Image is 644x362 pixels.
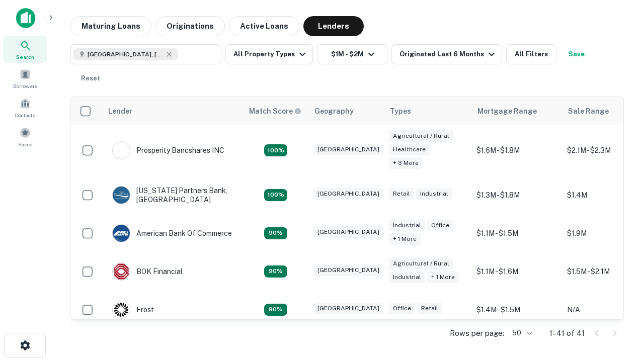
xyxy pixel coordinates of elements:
[389,271,425,283] div: Industrial
[113,263,130,280] img: picture
[88,50,163,59] span: [GEOGRAPHIC_DATA], [GEOGRAPHIC_DATA], [GEOGRAPHIC_DATA]
[471,125,562,176] td: $1.6M - $1.8M
[264,144,287,156] div: Matching Properties: 6, hasApolloMatch: undefined
[112,262,183,281] div: BOK Financial
[15,111,35,119] span: Contacts
[417,303,442,314] div: Retail
[112,141,224,159] div: Prosperity Bancshares INC
[391,44,502,64] button: Originated Last 6 Months
[264,227,287,239] div: Matching Properties: 3, hasApolloMatch: undefined
[471,252,562,291] td: $1.1M - $1.6M
[477,105,537,117] div: Mortgage Range
[108,105,132,117] div: Lender
[3,123,47,150] a: Saved
[308,97,384,125] th: Geography
[508,326,533,340] div: 50
[303,16,364,36] button: Lenders
[3,94,47,121] a: Contacts
[389,157,423,169] div: + 3 more
[506,44,556,64] button: All Filters
[249,106,299,117] h6: Match Score
[264,304,287,316] div: Matching Properties: 3, hasApolloMatch: undefined
[74,68,107,88] button: Reset
[313,226,383,238] div: [GEOGRAPHIC_DATA]
[264,265,287,278] div: Matching Properties: 3, hasApolloMatch: undefined
[225,44,313,64] button: All Property Types
[317,44,387,64] button: $1M - $2M
[389,188,414,200] div: Retail
[384,97,471,125] th: Types
[416,188,452,200] div: Industrial
[313,303,383,314] div: [GEOGRAPHIC_DATA]
[16,53,34,61] span: Search
[389,220,425,231] div: Industrial
[102,97,243,125] th: Lender
[560,44,593,64] button: Save your search to get updates of matches that match your search criteria.
[471,97,562,125] th: Mortgage Range
[3,65,47,92] a: Borrowers
[389,144,430,155] div: Healthcare
[314,105,354,117] div: Geography
[389,258,453,269] div: Agricultural / Rural
[389,303,415,314] div: Office
[471,176,562,214] td: $1.3M - $1.8M
[390,105,411,117] div: Types
[16,8,35,28] img: capitalize-icon.png
[427,271,459,283] div: + 1 more
[249,106,301,117] div: Capitalize uses an advanced AI algorithm to match your search with the best lender. The match sco...
[313,264,383,276] div: [GEOGRAPHIC_DATA]
[70,16,151,36] button: Maturing Loans
[113,301,130,318] img: picture
[229,16,299,36] button: Active Loans
[113,187,130,204] img: picture
[112,186,233,204] div: [US_STATE] Partners Bank, [GEOGRAPHIC_DATA]
[113,142,130,159] img: picture
[112,224,232,242] div: American Bank Of Commerce
[389,130,453,142] div: Agricultural / Rural
[471,214,562,252] td: $1.1M - $1.5M
[313,144,383,155] div: [GEOGRAPHIC_DATA]
[243,97,308,125] th: Capitalize uses an advanced AI algorithm to match your search with the best lender. The match sco...
[13,82,37,90] span: Borrowers
[155,16,225,36] button: Originations
[3,36,47,63] a: Search
[313,188,383,200] div: [GEOGRAPHIC_DATA]
[594,282,644,330] iframe: Chat Widget
[399,48,498,60] div: Originated Last 6 Months
[113,225,130,242] img: picture
[18,140,33,148] span: Saved
[389,233,421,245] div: + 1 more
[264,189,287,201] div: Matching Properties: 4, hasApolloMatch: undefined
[112,301,154,319] div: Frost
[471,291,562,329] td: $1.4M - $1.5M
[427,220,453,231] div: Office
[549,327,585,339] p: 1–41 of 41
[450,327,504,339] p: Rows per page:
[568,105,609,117] div: Sale Range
